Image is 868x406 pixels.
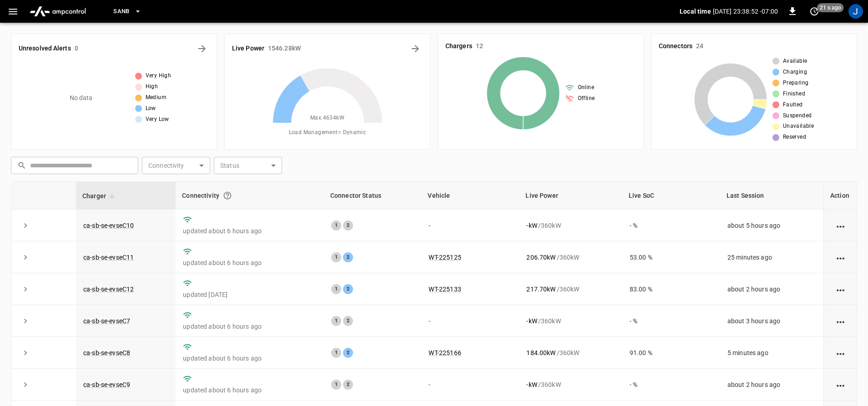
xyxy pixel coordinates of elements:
[110,3,145,20] button: SanB
[183,258,317,267] p: updated about 6 hours ago
[83,222,134,229] a: ca-sb-se-evseC10
[680,7,711,16] p: Local time
[70,93,93,103] p: No data
[429,254,461,261] a: WT-225125
[83,317,130,325] a: ca-sb-se-evseC7
[343,284,353,294] div: 2
[720,210,823,241] td: about 5 hours ago
[526,253,615,262] div: / 360 kW
[183,290,317,299] p: updated [DATE]
[429,286,461,293] a: WT-225133
[219,187,236,204] button: Connection between the charger and our software.
[195,41,209,56] button: All Alerts
[622,273,720,305] td: 83.00 %
[622,210,720,241] td: - %
[835,380,846,389] div: action cell options
[526,221,615,230] div: / 360 kW
[83,286,134,293] a: ca-sb-se-evseC12
[526,285,555,294] p: 217.70 kW
[83,381,130,388] a: ca-sb-se-evseC9
[146,93,167,102] span: Medium
[324,182,422,210] th: Connector Status
[113,6,130,17] span: SanB
[268,44,301,54] h6: 1546.28 kW
[476,41,483,51] h6: 12
[526,348,615,357] div: / 360 kW
[183,354,317,363] p: updated about 6 hours ago
[622,182,720,210] th: Live SoC
[622,369,720,401] td: - %
[331,380,341,390] div: 1
[19,282,32,296] button: expand row
[19,251,32,264] button: expand row
[578,94,595,103] span: Offline
[19,314,32,328] button: expand row
[835,285,846,294] div: action cell options
[720,182,823,210] th: Last Session
[331,284,341,294] div: 1
[622,241,720,273] td: 53.00 %
[343,348,353,358] div: 2
[817,3,844,12] span: 21 s ago
[720,337,823,369] td: 5 minutes ago
[19,346,32,360] button: expand row
[310,114,344,123] span: Max. 4634 kW
[445,41,472,51] h6: Chargers
[720,305,823,337] td: about 3 hours ago
[331,348,341,358] div: 1
[331,316,341,326] div: 1
[720,369,823,401] td: about 2 hours ago
[783,57,807,66] span: Available
[696,41,703,51] h6: 24
[783,111,812,120] span: Suspended
[526,221,537,230] p: - kW
[526,285,615,294] div: / 360 kW
[421,182,519,210] th: Vehicle
[183,226,317,236] p: updated about 6 hours ago
[783,68,807,77] span: Charging
[519,182,622,210] th: Live Power
[343,316,353,326] div: 2
[26,3,90,20] img: ampcontrol.io logo
[146,115,169,124] span: Very Low
[146,71,172,80] span: Very High
[19,378,32,391] button: expand row
[783,122,814,131] span: Unavailable
[835,316,846,326] div: action cell options
[182,187,318,204] div: Connectivity
[146,104,156,113] span: Low
[421,305,519,337] td: -
[526,316,615,326] div: / 360 kW
[622,305,720,337] td: - %
[19,44,71,54] h6: Unresolved Alerts
[19,219,32,232] button: expand row
[146,82,158,91] span: High
[75,44,78,54] h6: 0
[835,253,846,262] div: action cell options
[783,133,806,142] span: Reserved
[183,322,317,331] p: updated about 6 hours ago
[783,90,805,99] span: Finished
[713,7,778,16] p: [DATE] 23:38:52 -07:00
[343,252,353,262] div: 2
[526,348,555,357] p: 184.00 kW
[659,41,692,51] h6: Connectors
[289,128,366,137] span: Load Management = Dynamic
[331,252,341,262] div: 1
[343,380,353,390] div: 2
[83,254,134,261] a: ca-sb-se-evseC11
[835,221,846,230] div: action cell options
[343,221,353,231] div: 2
[526,316,537,326] p: - kW
[807,4,822,19] button: set refresh interval
[232,44,264,54] h6: Live Power
[331,221,341,231] div: 1
[835,348,846,357] div: action cell options
[720,273,823,305] td: about 2 hours ago
[848,4,863,19] div: profile-icon
[526,380,537,389] p: - kW
[526,380,615,389] div: / 360 kW
[421,369,519,401] td: -
[783,100,803,110] span: Faulted
[421,210,519,241] td: -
